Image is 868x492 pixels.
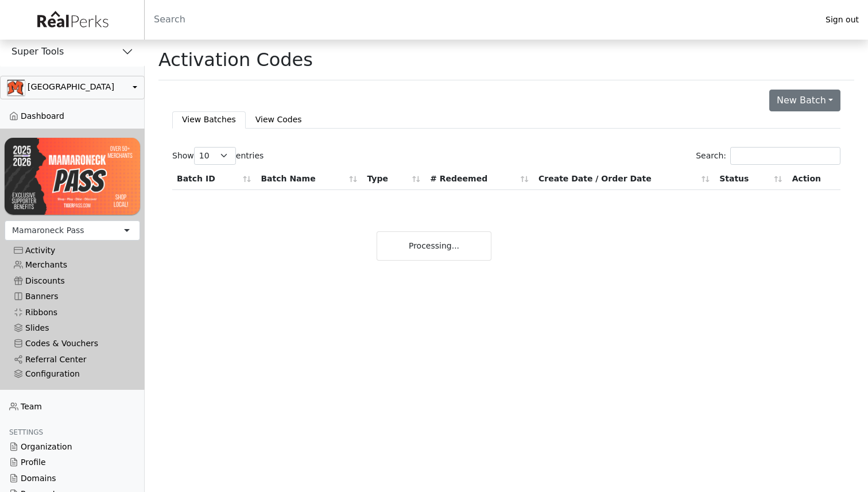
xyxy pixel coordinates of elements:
[696,147,840,165] label: Search:
[5,320,140,336] a: Slides
[5,352,140,367] a: Referral Center
[5,304,140,320] a: Ribbons
[5,336,140,351] a: Codes & Vouchers
[172,147,263,165] label: Show entries
[816,12,868,28] a: Sign out
[362,168,425,190] th: Type
[9,428,43,436] span: Settings
[769,90,840,111] button: New Batch
[5,289,140,304] a: Banners
[172,111,246,128] a: View Batches
[534,168,715,190] th: Create Date / Order Date
[31,7,114,33] img: real_perks_logo-01.svg
[246,111,312,128] a: View Codes
[158,49,313,71] h1: Activation Codes
[5,138,140,215] img: UvwXJMpi3zTF1NL6z0MrguGCGojMqrs78ysOqfof.png
[715,168,788,190] th: Status
[194,147,236,165] select: Showentries
[12,224,84,237] div: Mamaroneck Pass
[5,257,140,273] a: Merchants
[425,168,534,190] th: # Redeemed
[788,168,840,190] th: Action
[172,168,256,190] th: Batch ID
[5,273,140,289] a: Discounts
[14,369,131,379] div: Configuration
[256,168,362,190] th: Batch Name
[145,6,816,33] input: Search
[7,80,25,95] img: 0SBPtshqTvrgEtdEgrWk70gKnUHZpYRm94MZ5hDb.png
[14,246,131,255] div: Activity
[730,147,840,165] input: Search:
[377,231,491,261] div: Processing...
